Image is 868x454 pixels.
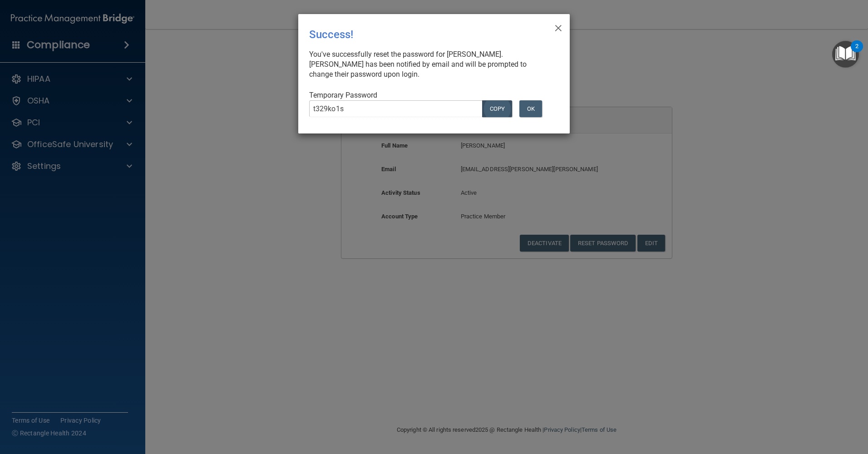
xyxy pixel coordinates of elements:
iframe: Drift Widget Chat Controller [711,390,857,426]
button: Open Resource Center, 2 new notifications [832,41,859,68]
button: OK [519,100,542,117]
span: × [554,18,562,36]
button: COPY [482,100,512,117]
span: Temporary Password [309,91,377,99]
div: You've successfully reset the password for [PERSON_NAME]. [PERSON_NAME] has been notified by emai... [309,49,552,79]
div: 2 [855,46,858,58]
div: Success! [309,21,522,48]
